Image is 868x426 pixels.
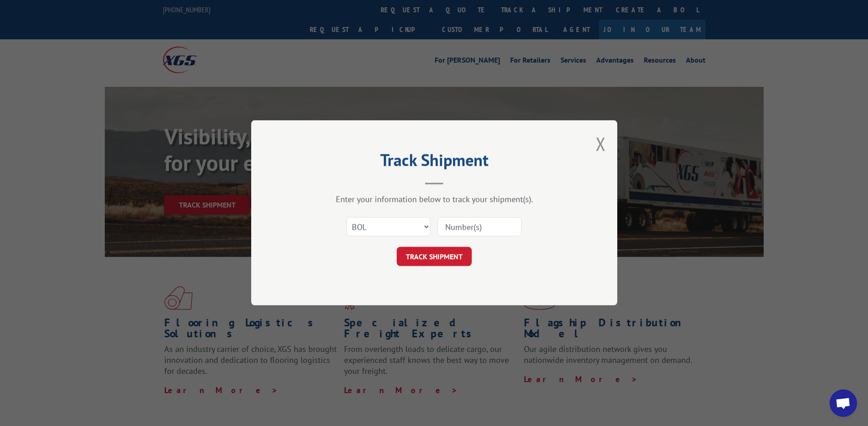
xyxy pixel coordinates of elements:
button: Close modal [596,132,606,156]
input: Number(s) [437,218,522,237]
h2: Track Shipment [297,154,571,171]
button: TRACK SHIPMENT [397,247,472,266]
div: Open chat [830,389,857,417]
div: Enter your information below to track your shipment(s). [297,194,571,205]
